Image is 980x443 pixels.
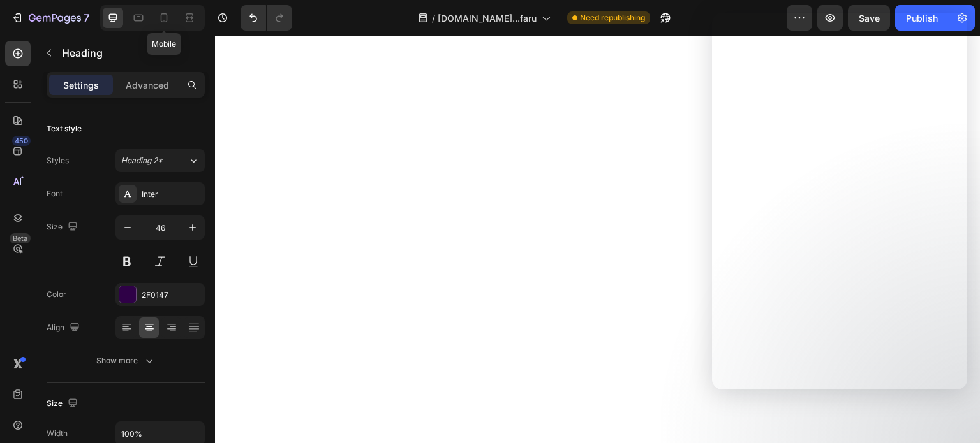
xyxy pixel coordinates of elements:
[47,188,63,200] div: Font
[142,289,202,301] div: 2F0147
[10,233,31,243] div: Beta
[84,10,89,25] p: 7
[63,78,99,92] p: Settings
[895,5,949,31] button: Publish
[47,349,205,372] button: Show more
[5,5,95,31] button: 7
[47,428,68,439] div: Width
[47,219,80,236] div: Size
[115,149,205,172] button: Heading 2*
[432,11,435,25] span: /
[241,5,292,31] div: Undo/Redo
[937,381,967,411] iframe: Intercom live chat
[62,45,200,61] p: Heading
[47,289,66,300] div: Color
[47,319,82,337] div: Align
[906,11,938,25] div: Publish
[712,13,967,389] iframe: Intercom live chat
[12,136,31,146] div: 450
[126,78,169,92] p: Advanced
[580,12,645,24] span: Need republishing
[215,36,980,443] iframe: Design area
[96,354,156,367] div: Show more
[121,155,163,166] span: Heading 2*
[47,395,80,412] div: Size
[47,123,82,134] div: Text style
[848,5,890,31] button: Save
[142,189,202,200] div: Inter
[438,11,537,25] span: [DOMAIN_NAME]...faru
[47,155,69,166] div: Styles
